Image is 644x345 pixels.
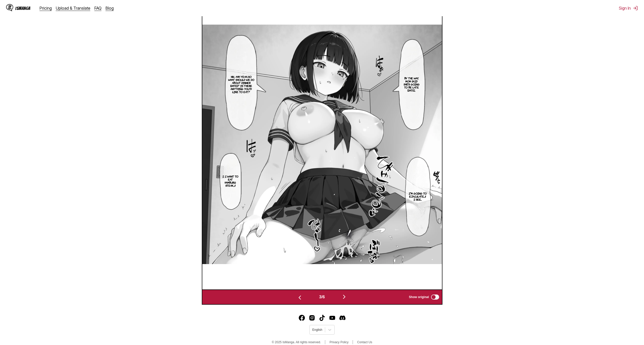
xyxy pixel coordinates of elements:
img: IsManga Instagram [309,315,315,321]
img: Sign out [633,6,638,11]
a: IsManga LogoIsManga [6,4,40,12]
a: Discord [339,315,345,321]
span: © 2025 IsManga. All rights reserved. [272,340,321,344]
a: FAQ [94,6,102,11]
img: IsManga YouTube [329,315,335,321]
img: Previous page [297,295,303,301]
a: TikTok [319,315,325,321]
img: IsManga Logo [6,4,13,11]
p: By the way, mom said she's going to be late [DATE]... [401,76,422,93]
a: Facebook [299,315,305,321]
input: Select language [312,328,313,332]
a: Privacy Policy [329,340,349,344]
a: Blog [106,6,114,11]
p: I'm going to ejaculate...!! I see.... [407,191,428,202]
span: 3 / 6 [319,295,325,299]
p: I-I want to eat hamburg steak...!! [221,174,240,188]
a: Instagram [309,315,315,321]
a: Pricing [40,6,52,11]
img: IsManga TikTok [319,315,325,321]
a: Upload & Translate [56,6,90,11]
img: Next page [341,294,347,300]
img: Manga Panel [202,25,442,264]
button: Sign In [619,6,638,11]
div: IsManga [15,6,30,11]
p: Nn... ahh. Yeah....So what should we do about dinner [DATE]? Is there anything you'd like to eat? [227,74,256,94]
span: Show original [409,295,429,299]
img: IsManga Discord [339,315,345,321]
a: Contact Us [357,340,372,344]
img: IsManga Facebook [299,315,305,321]
a: Youtube [329,315,335,321]
input: Show original [431,295,439,300]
